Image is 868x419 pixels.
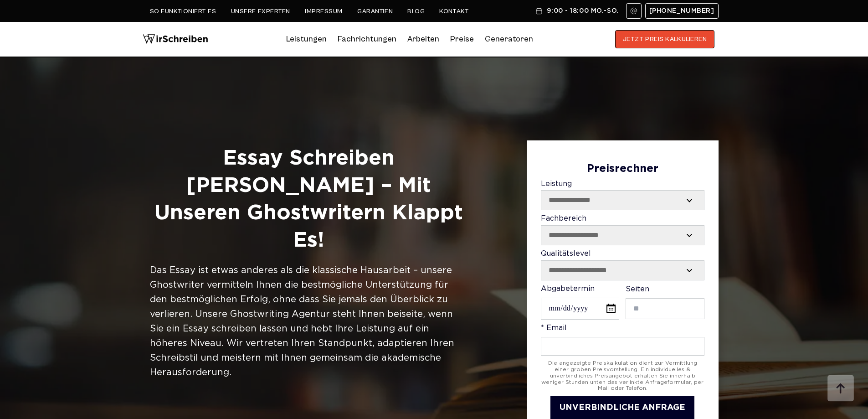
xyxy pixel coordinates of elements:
[560,404,685,411] span: UNVERBINDLICHE ANFRAGE
[630,7,637,15] img: Email
[541,250,704,280] label: Qualitätslevel
[407,32,439,47] a: Arbeiten
[649,7,714,15] span: [PHONE_NUMBER]
[541,337,704,356] input: * Email
[541,285,619,320] label: Abgabetermin
[541,324,704,356] label: * Email
[450,34,474,44] a: Preise
[541,163,704,176] div: Preisrechner
[541,261,704,280] select: Qualitätslevel
[338,32,396,47] a: Fachrichtungen
[485,32,533,47] a: Generatoren
[541,191,704,210] select: Leistung
[547,7,618,15] span: 9:00 - 18:00 Mo.-So.
[541,180,704,211] label: Leistung
[541,298,619,319] input: Abgabetermin
[626,286,649,293] span: Seiten
[541,215,704,245] label: Fachbereich
[439,8,469,15] a: Kontakt
[357,8,393,15] a: Garantien
[541,226,704,245] select: Fachbereich
[150,145,467,254] h1: Essay Schreiben [PERSON_NAME] – Mit unseren Ghostwritern Klappt es!
[541,360,704,392] div: Die angezeigte Preiskalkulation dient zur Vermittlung einer groben Preisvorstellung. Ein individu...
[827,375,854,403] img: button top
[150,8,216,15] a: So funktioniert es
[645,3,719,19] a: [PHONE_NUMBER]
[407,8,425,15] a: Blog
[143,30,208,48] img: logo wirschreiben
[286,32,327,47] a: Leistungen
[231,8,290,15] a: Unsere Experten
[535,7,543,15] img: Schedule
[150,263,467,380] div: Das Essay ist etwas anderes als die klassische Hausarbeit – unsere Ghostwriter vermitteln Ihnen d...
[615,30,715,48] button: JETZT PREIS KALKULIEREN
[305,8,343,15] a: Impressum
